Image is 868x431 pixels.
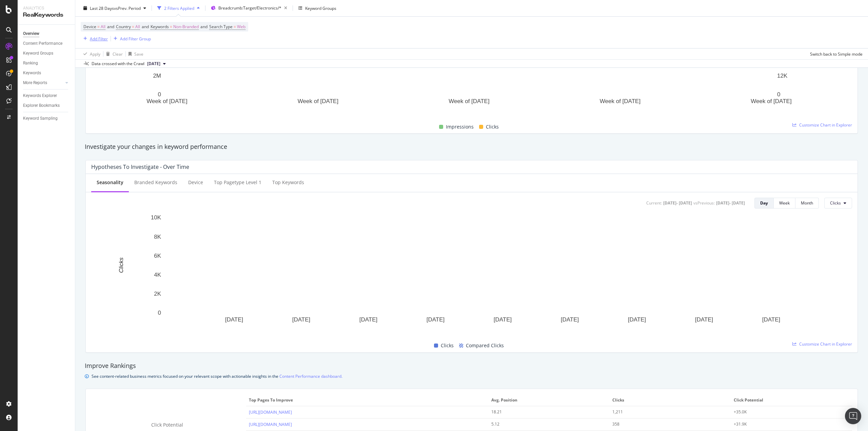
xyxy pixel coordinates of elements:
div: Top Keywords [272,179,304,186]
a: Keywords [23,70,70,77]
div: Top pagetype Level 1 [214,179,261,186]
div: Month [801,200,813,206]
div: Improve Rankings [85,361,859,370]
a: Content Performance dashboard. [279,373,342,380]
div: Hypotheses to Investigate - Over Time [91,163,189,170]
a: Content Performance [23,40,70,47]
div: Switch back to Simple mode [810,51,863,57]
button: Clear [103,48,123,59]
text: Week of [DATE] [751,98,791,104]
text: 12K [777,73,788,79]
span: Top pages to improve [249,397,484,403]
text: [DATE] [427,316,445,323]
a: [URL][DOMAIN_NAME] [249,422,292,427]
text: 8K [154,233,161,240]
span: Compared Clicks [466,341,504,350]
span: Country [116,24,131,30]
button: Add Filter [81,35,108,43]
span: All [135,22,140,32]
text: [DATE] [292,316,311,323]
div: More Reports [23,79,47,86]
div: Apply [90,51,100,57]
button: 2 Filters Applied [155,3,202,14]
text: Week of [DATE] [146,98,187,104]
button: Switch back to Simple mode [807,48,863,59]
div: Investigate your changes in keyword performance [85,142,859,151]
div: 5.12 [491,421,595,427]
div: Day [760,200,768,206]
span: Click Potential [151,422,183,428]
div: Ranking [23,60,38,67]
text: 4K [154,272,161,278]
button: Apply [81,48,100,59]
span: Keywords [151,24,169,30]
text: Clicks [118,257,124,273]
div: [DATE] - [DATE] [663,200,692,206]
span: Device [83,24,96,30]
a: Overview [23,30,70,37]
text: [DATE] [561,316,579,323]
span: = [97,24,100,30]
div: Keywords [23,70,41,77]
div: +31.9K [734,421,838,427]
a: Keywords Explorer [23,92,70,99]
div: Data crossed with the Crawl [92,61,144,67]
button: Save [126,48,143,59]
span: and [142,24,149,30]
a: More Reports [23,79,63,86]
span: Customize Chart in Explorer [799,341,852,347]
text: Week of [DATE] [298,98,338,104]
text: [DATE] [628,316,646,323]
a: [URL][DOMAIN_NAME] [249,409,292,415]
span: Breadcrumb: Target/Electronics/* [218,5,281,11]
div: info banner [85,373,859,380]
text: 0 [777,91,780,98]
button: Week [774,198,795,209]
span: and [107,24,114,30]
text: 2K [154,291,161,297]
a: Keyword Sampling [23,115,70,122]
text: [DATE] [225,316,243,323]
div: Keyword Sampling [23,115,58,122]
span: Web [237,22,245,32]
span: Last 28 Days [90,5,114,11]
button: Keyword Groups [296,3,339,14]
span: = [234,24,236,30]
text: Week of [DATE] [600,98,640,104]
span: Clicks [830,200,841,206]
div: Add Filter [90,36,108,41]
span: vs Prev. Period [114,5,141,11]
span: Customize Chart in Explorer [799,122,852,128]
text: [DATE] [494,316,512,323]
span: Clicks [441,341,454,350]
span: Avg. Position [491,397,605,403]
text: 0 [158,91,161,98]
div: Keyword Groups [305,5,336,11]
div: Explorer Bookmarks [23,102,60,109]
button: Day [754,198,774,209]
div: 358 [612,421,716,427]
div: Content Performance [23,40,62,47]
span: Click Potential [734,397,848,403]
div: Open Intercom Messenger [845,408,861,424]
div: Device [188,179,203,186]
text: 2M [153,73,161,79]
span: Search Type [209,24,233,30]
div: See content-related business metrics focused on your relevant scope with actionable insights in the [92,373,342,380]
div: RealKeywords [23,11,70,19]
a: Ranking [23,60,70,67]
button: Breadcrumb:Target/Electronics/* [208,3,290,14]
text: 6K [154,253,161,259]
svg: A chart. [91,214,847,334]
span: = [170,24,172,30]
div: Save [134,51,143,57]
div: 1,211 [612,409,716,415]
span: Non-Branded [173,22,199,32]
div: Seasonality [97,179,123,186]
a: Customize Chart in Explorer [792,122,852,128]
text: [DATE] [359,316,378,323]
div: Analytics [23,5,70,11]
div: Week [779,200,790,206]
span: All [101,22,105,32]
